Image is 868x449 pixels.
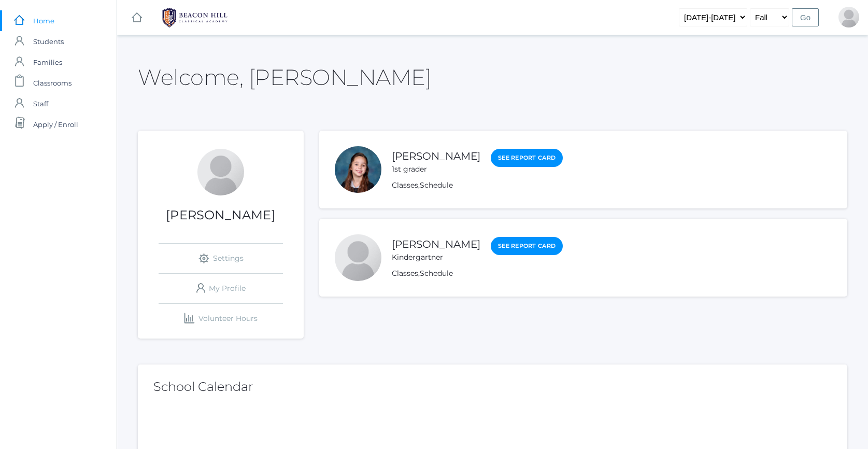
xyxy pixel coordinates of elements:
div: Maxwell Tourje [335,234,381,281]
a: [PERSON_NAME] [392,150,480,162]
a: Classes [392,269,418,278]
a: Settings [159,244,283,273]
a: Schedule [420,269,453,278]
div: Kindergartner [392,252,480,263]
a: [PERSON_NAME] [392,238,480,250]
a: See Report Card [491,237,563,255]
span: Families [33,52,62,73]
img: BHCALogos-05-308ed15e86a5a0abce9b8dd61676a3503ac9727e845dece92d48e8588c001991.png [156,5,234,31]
a: My Profile [159,274,283,303]
a: Volunteer Hours [159,304,283,333]
h2: Welcome, [PERSON_NAME] [138,65,431,89]
span: Staff [33,93,48,114]
span: Apply / Enroll [33,114,78,135]
div: 1st grader [392,164,480,175]
div: , [392,180,563,191]
span: Classrooms [33,73,72,93]
div: Remmie Tourje [335,146,381,193]
div: Caitlin Tourje [838,7,859,27]
h1: [PERSON_NAME] [138,208,304,222]
input: Go [792,8,819,26]
h2: School Calendar [153,380,832,394]
span: Home [33,10,54,31]
div: Caitlin Tourje [197,149,244,195]
div: , [392,268,563,279]
a: See Report Card [491,149,563,167]
a: Schedule [420,180,453,190]
a: Classes [392,180,418,190]
span: Students [33,31,64,52]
